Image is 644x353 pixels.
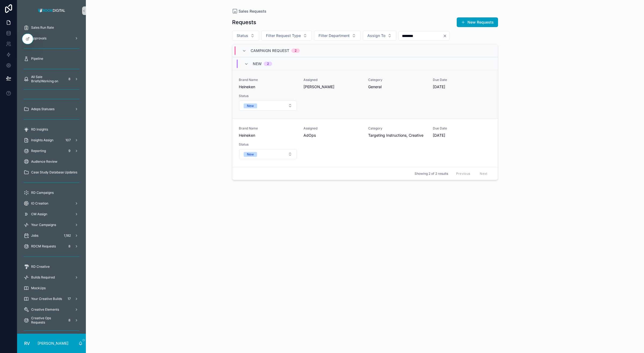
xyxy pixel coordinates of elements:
[261,31,312,41] button: Select Button
[295,49,297,53] div: 2
[20,34,83,43] a: Approvals
[31,316,64,325] span: Creative Ops Requests
[31,149,46,153] span: Reporting
[20,209,83,219] a: CM Assign
[303,78,362,82] span: Assigned
[17,21,86,334] div: scrollable content
[20,146,83,156] a: Reporting9
[433,84,491,90] span: [DATE]
[20,231,83,240] a: Jobs1,182
[319,33,350,38] span: Filter Department
[457,17,498,27] button: New Requests
[232,118,498,167] a: Brand NameHeinekenAssignedAdOpsCategoryTargeting Instructions, CreativeDue Date[DATE]StatusSelect...
[31,212,47,216] span: CM Assign
[31,159,57,164] span: Audience Review
[31,36,46,40] span: Approvals
[31,307,59,312] span: Creative Elements
[66,76,72,82] div: 8
[433,78,491,82] span: Due Date
[237,33,248,38] span: Status
[239,84,297,90] span: Heineken
[253,61,262,66] span: New
[368,78,426,82] span: Category
[20,168,83,177] a: Case Study Database Updates
[31,138,53,142] span: Insights Assign
[267,62,269,66] div: 2
[20,54,83,64] a: Pipeline
[232,18,256,26] h1: Requests
[66,296,72,302] div: 17
[239,142,297,147] span: Status
[239,126,297,131] span: Brand Name
[31,107,54,111] span: Adops Statuses
[368,133,426,138] span: Targeting Instructions, Creative
[303,126,362,131] span: Assigned
[239,149,297,159] button: Select Button
[31,244,56,248] span: RDCM Requests
[20,262,83,272] a: RD Creative
[20,199,83,208] a: IO Creation
[20,315,83,325] a: Creative Ops Requests8
[66,243,72,250] div: 8
[20,125,83,134] a: RD Insights
[415,172,448,176] span: Showing 2 of 2 results
[20,220,83,230] a: Your Campaigns
[232,9,266,14] a: Sales Requests
[31,275,55,280] span: Builds Required
[31,57,43,61] span: Pipeline
[363,31,396,41] button: Select Button
[31,75,64,83] span: All Sale Briefs/Working on
[266,33,301,38] span: Filter Request Type
[368,84,426,90] span: General
[38,341,68,346] p: [PERSON_NAME]
[20,283,83,293] a: MockUps
[232,70,498,118] a: Brand NameHeinekenAssigned[PERSON_NAME]CategoryGeneralDue Date[DATE]StatusSelect Button
[66,148,72,154] div: 9
[367,33,385,38] span: Assign To
[239,78,297,82] span: Brand Name
[433,126,491,131] span: Due Date
[31,25,54,30] span: Sales Run Rate
[20,74,83,84] a: All Sale Briefs/Working on8
[31,286,46,290] span: MockUps
[66,317,72,324] div: 8
[251,48,289,53] span: Campaign Request
[303,133,362,138] span: AdOps
[24,340,30,347] span: RV
[239,101,297,111] button: Select Button
[31,191,54,195] span: RD Campaigns
[20,157,83,166] a: Audience Review
[433,133,491,138] span: [DATE]
[20,188,83,198] a: RD Campaigns
[247,152,254,157] div: New
[64,137,72,143] div: 107
[31,127,48,132] span: RD Insights
[20,305,83,314] a: Creative Elements
[239,133,297,138] span: Heineken
[20,241,83,251] a: RDCM Requests8
[62,232,72,239] div: 1,182
[20,135,83,145] a: Insights Assign107
[31,265,50,269] span: RD Creative
[443,34,449,38] button: Clear
[247,103,254,108] div: New
[239,94,297,98] span: Status
[36,6,67,15] img: App logo
[314,31,361,41] button: Select Button
[20,273,83,282] a: Builds Required
[31,297,62,301] span: Your Creative Builds
[20,23,83,32] a: Sales Run Rate
[31,233,38,238] span: Jobs
[232,31,259,41] button: Select Button
[31,170,77,174] span: Case Study Database Updates
[20,294,83,304] a: Your Creative Builds17
[20,104,83,114] a: Adops Statuses
[31,201,48,206] span: IO Creation
[239,9,266,14] span: Sales Requests
[303,84,362,90] span: [PERSON_NAME]
[31,223,56,227] span: Your Campaigns
[368,126,426,131] span: Category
